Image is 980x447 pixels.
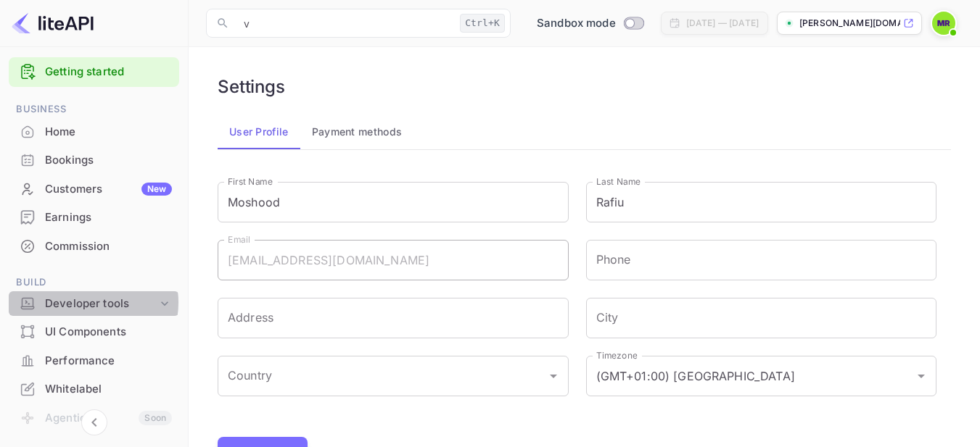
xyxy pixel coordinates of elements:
[45,296,157,312] div: Developer tools
[218,114,951,149] div: account-settings tabs
[9,57,179,87] div: Getting started
[218,298,569,338] input: Address
[9,204,179,232] div: Earnings
[9,175,179,204] div: CustomersNew
[9,318,179,346] div: UI Components
[686,17,759,30] div: [DATE] — [DATE]
[9,118,179,145] a: Home
[537,15,616,32] span: Sandbox mode
[45,209,172,226] div: Earnings
[799,17,900,30] p: [PERSON_NAME][DOMAIN_NAME]...
[141,183,172,196] div: New
[543,366,564,386] button: Open
[586,182,937,222] input: Last Name
[218,76,285,97] h6: Settings
[228,175,273,188] label: First Name
[9,118,179,146] div: Home
[9,275,179,291] span: Build
[81,409,107,435] button: Collapse navigation
[228,233,250,246] label: Email
[9,291,179,317] div: Developer tools
[224,362,540,390] input: Country
[596,175,641,188] label: Last Name
[218,240,569,280] input: Email
[9,146,179,173] a: Bookings
[9,204,179,230] a: Earnings
[9,318,179,345] a: UI Components
[45,152,172,169] div: Bookings
[300,114,414,149] button: Payment methods
[932,12,955,35] img: Moshood Rafiu
[9,347,179,374] a: Performance
[9,233,179,259] a: Commission
[45,64,172,80] a: Getting started
[9,233,179,261] div: Commission
[12,12,94,35] img: LiteAPI logo
[596,349,637,362] label: Timezone
[9,347,179,375] div: Performance
[45,181,172,198] div: Customers
[45,353,172,369] div: Performance
[460,14,505,33] div: Ctrl+K
[45,124,172,141] div: Home
[45,381,172,398] div: Whitelabel
[9,101,179,117] span: Business
[45,324,172,341] div: UI Components
[45,238,172,255] div: Commission
[9,375,179,402] a: Whitelabel
[586,298,937,338] input: City
[218,182,569,222] input: First Name
[218,114,300,149] button: User Profile
[531,15,649,32] div: Switch to Production mode
[586,240,937,280] input: phone
[9,146,179,175] div: Bookings
[9,375,179,404] div: Whitelabel
[235,9,454,38] input: Search (e.g. bookings, documentation)
[911,366,931,386] button: Open
[9,175,179,202] a: CustomersNew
